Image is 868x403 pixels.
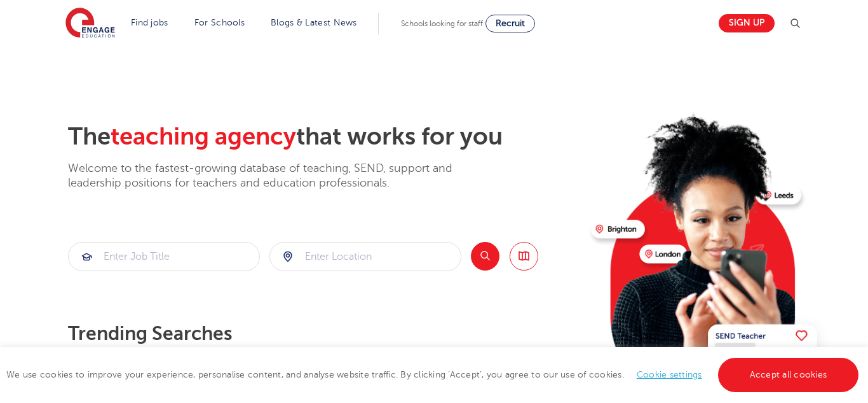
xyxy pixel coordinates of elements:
[496,18,525,28] span: Recruit
[485,15,535,32] a: Recruit
[69,243,259,271] input: Submit
[269,242,461,271] div: Submit
[65,8,115,39] img: Engage Education
[719,14,775,32] a: Sign up
[637,370,702,379] a: Cookie settings
[270,243,461,271] input: Submit
[471,242,499,271] button: Search
[68,242,260,271] div: Submit
[68,161,487,191] p: Welcome to the fastest-growing database of teaching, SEND, support and leadership positions for t...
[111,123,296,150] span: teaching agency
[68,122,581,152] h2: The that works for you
[6,370,862,379] span: We use cookies to improve your experience, personalise content, and analyse website traffic. By c...
[68,322,581,345] p: Trending searches
[718,358,859,392] a: Accept all cookies
[131,18,168,27] a: Find jobs
[194,18,245,27] a: For Schools
[271,18,357,27] a: Blogs & Latest News
[401,19,483,28] span: Schools looking for staff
